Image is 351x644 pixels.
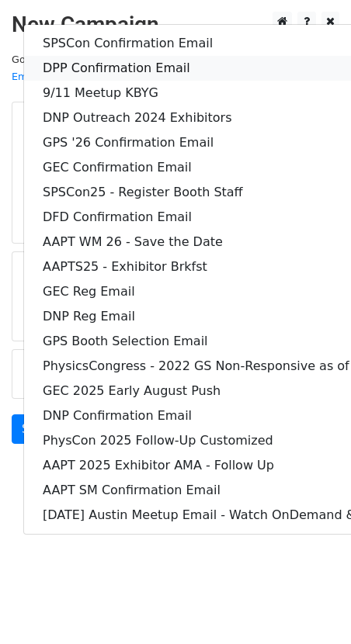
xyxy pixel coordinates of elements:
iframe: Chat Widget [273,570,351,644]
h2: New Campaign [12,12,339,38]
small: Google Sheet: [12,54,169,83]
a: Send [12,414,63,444]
